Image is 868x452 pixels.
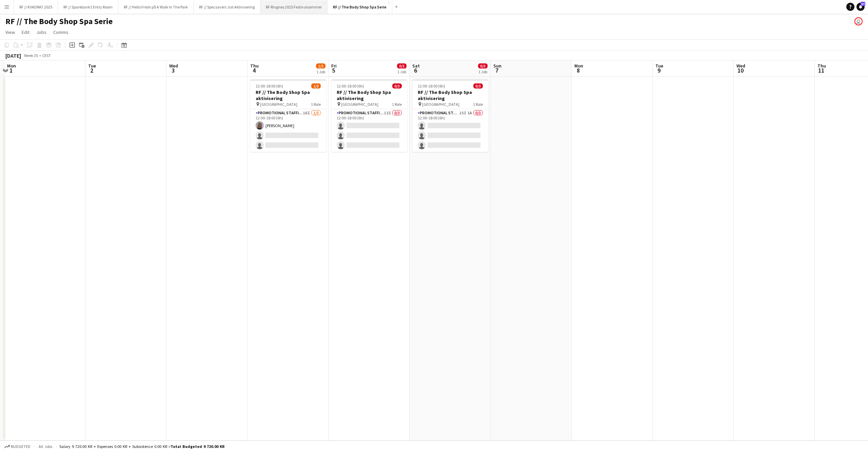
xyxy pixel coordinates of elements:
span: Sat [412,63,420,69]
span: Thu [250,63,259,69]
app-job-card: 12:00-18:00 (6h)0/3RF // The Body Shop Spa aktivisering [GEOGRAPHIC_DATA]1 RolePromotional Staffi... [412,79,488,152]
button: Budgeted [3,443,32,450]
span: 11 [816,66,826,74]
span: Fri [331,63,337,69]
span: 8 [573,66,583,74]
span: Sun [493,63,501,69]
span: 9 [654,66,663,74]
span: 4 [249,66,259,74]
span: 5 [330,66,337,74]
span: 12:00-18:00 (6h) [418,83,445,89]
button: RF // Hello Fresh på A Walk In The Park [118,0,194,14]
div: 1 Job [316,69,325,74]
div: 1 Job [478,69,487,74]
span: Comms [53,29,68,35]
app-job-card: 12:00-18:00 (6h)1/3RF // The Body Shop Spa aktivisering [GEOGRAPHIC_DATA]1 RolePromotional Staffi... [250,79,326,152]
span: 12:00-18:00 (6h) [337,83,364,89]
span: 0/3 [397,63,407,68]
app-card-role: Promotional Staffing (Promotional Staff)16I1/312:00-18:00 (6h)[PERSON_NAME] [250,109,326,152]
a: 37 [856,3,865,11]
span: 2 [87,66,96,74]
span: 12:00-18:00 (6h) [256,83,283,89]
button: RF // KVADRAT 2025 [14,0,58,14]
span: 1/3 [316,63,325,68]
a: Jobs [34,28,49,37]
h3: RF // The Body Shop Spa aktivisering [331,89,407,101]
span: 10 [735,66,745,74]
button: RF Ringnes 2025 Festivalsommer [260,0,328,14]
span: Wed [169,63,178,69]
span: Tue [655,63,663,69]
button: RF // Specsavers Juli Aktivisering [194,0,260,14]
span: 6 [411,66,420,74]
span: Mon [574,63,583,69]
a: View [3,28,18,37]
span: Mon [7,63,16,69]
span: 0/3 [392,83,402,89]
h1: RF // The Body Shop Spa Serie [5,16,113,26]
span: All jobs [37,444,54,449]
span: 1 Role [473,102,483,107]
span: 1 [6,66,16,74]
span: Wed [736,63,745,69]
span: Budgeted [11,444,31,449]
div: Salary 9 720.00 KR + Expenses 0.00 KR + Subsistence 0.00 KR = [59,444,224,449]
span: 0/3 [473,83,483,89]
app-user-avatar: Marit Holvik [854,17,863,25]
span: [GEOGRAPHIC_DATA] [260,102,297,107]
span: [GEOGRAPHIC_DATA] [341,102,378,107]
span: 7 [492,66,501,74]
span: View [5,29,15,35]
span: 0/3 [478,63,488,68]
app-job-card: 12:00-18:00 (6h)0/3RF // The Body Shop Spa aktivisering [GEOGRAPHIC_DATA]1 RolePromotional Staffi... [331,79,407,152]
button: RF // Sparebank1 Entry Room [58,0,118,14]
span: 1/3 [311,83,321,89]
span: [GEOGRAPHIC_DATA] [422,102,459,107]
h3: RF // The Body Shop Spa aktivisering [412,89,488,101]
span: Jobs [36,29,46,35]
h3: RF // The Body Shop Spa aktivisering [250,89,326,101]
div: CEST [42,53,51,58]
span: Edit [22,29,29,35]
span: 37 [861,2,865,6]
span: Tue [88,63,96,69]
span: 1 Role [311,102,321,107]
span: 3 [168,66,178,74]
app-card-role: Promotional Staffing (Promotional Staff)13I0/312:00-18:00 (6h) [331,109,407,152]
span: Week 35 [22,53,39,58]
span: Thu [817,63,826,69]
a: Edit [19,28,32,37]
div: 1 Job [397,69,406,74]
span: Total Budgeted 9 720.00 KR [171,444,224,449]
span: 1 Role [392,102,402,107]
app-card-role: Promotional Staffing (Promotional Staff)15I1A0/312:00-18:00 (6h) [412,109,488,152]
a: Comms [51,28,71,37]
button: RF // The Body Shop Spa Serie [328,0,392,14]
div: [DATE] [5,52,21,59]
